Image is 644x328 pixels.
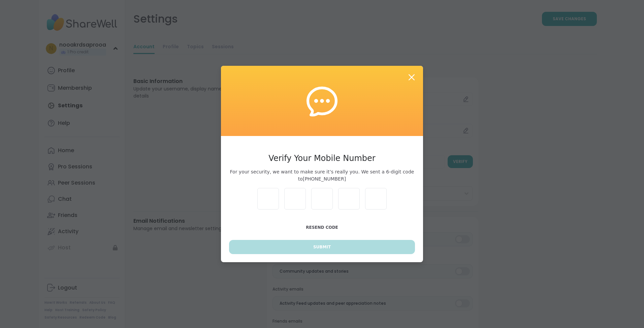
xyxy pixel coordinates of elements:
[306,225,338,230] span: Resend Code
[229,168,415,183] span: For your security, we want to make sure it’s really you. We sent a 6-digit code to [PHONE_NUMBER]
[229,240,415,254] button: Submit
[313,244,331,250] span: Submit
[229,220,415,235] button: Resend Code
[229,152,415,164] h3: Verify Your Mobile Number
